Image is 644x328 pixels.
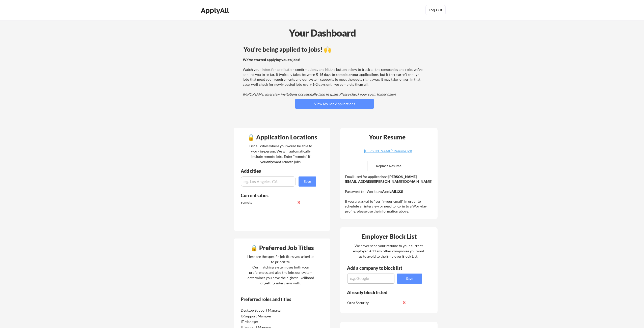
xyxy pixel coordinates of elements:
div: Employer Block List [342,233,436,240]
div: Add cities [241,169,317,173]
div: Add a company to block list [347,266,410,270]
div: Orca Security [347,300,400,305]
div: IT Manager [241,319,294,324]
div: Already block listed [347,290,415,295]
button: View My Job Applications [295,99,374,109]
div: 🔒 Preferred Job Titles [235,245,329,251]
div: Your Dashboard [1,26,644,40]
div: We never send your resume to your current employer. Add any other companies you want us to avoid ... [353,243,424,259]
div: You're being applied to jobs! 🙌 [244,46,425,52]
div: 🔒 Application Locations [235,134,329,140]
div: List all cities where you would be able to work in-person. We will automatically include remote j... [246,143,315,164]
div: ApplyAll [201,6,231,15]
strong: [PERSON_NAME][EMAIL_ADDRESS][PERSON_NAME][DOMAIN_NAME] [345,174,432,184]
em: IMPORTANT: Interview invitations occasionally land in spam. Please check your spam folder daily! [243,92,396,96]
div: Here are the specific job titles you asked us to prioritize. Our matching system uses both your p... [246,254,315,286]
strong: We've started applying you to jobs! [243,57,300,62]
div: Preferred roles and titles [241,297,309,302]
a: [PERSON_NAME]' Resume.pdf [358,149,418,157]
input: e.g. Los Angeles, CA [241,176,296,187]
button: Save [299,176,316,187]
div: Current cities [241,193,311,198]
div: remote [241,200,294,205]
div: Desktop Support Manager [241,308,294,313]
div: IS Support Manager [241,314,294,319]
strong: only [266,160,273,164]
div: Your Resume [362,134,412,140]
div: [PERSON_NAME]' Resume.pdf [358,149,418,153]
button: Save [397,274,422,284]
strong: ApplyAll123! [382,189,403,194]
button: Log Out [425,5,446,15]
div: Email used for applications: Password for Workday: If you are asked to "verify your email" in ord... [345,174,434,214]
div: Watch your inbox for application confirmations, and hit the button below to track all the compani... [243,57,425,97]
